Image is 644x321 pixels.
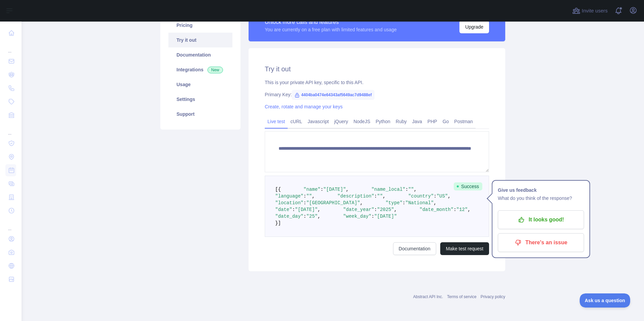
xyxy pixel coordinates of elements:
[305,116,331,127] a: Javascript
[386,200,402,206] span: "type"
[275,220,278,226] span: }
[265,104,343,109] a: Create, rotate and manage your keys
[168,33,232,47] a: Try it out
[5,40,16,54] div: ...
[408,187,414,192] span: ""
[306,193,312,199] span: ""
[306,214,318,219] span: "25"
[278,220,281,226] span: ]
[440,116,452,127] a: Go
[275,193,303,199] span: "language"
[498,233,584,252] button: There's an issue
[406,187,408,192] span: :
[351,116,373,127] a: NodeJS
[374,193,377,199] span: :
[372,214,374,219] span: :
[468,207,470,212] span: ,
[459,21,489,33] button: Upgrade
[452,116,476,127] a: Postman
[360,200,363,206] span: ,
[447,294,476,299] a: Terms of service
[402,200,405,206] span: :
[292,90,375,100] span: 4404ba0474e64343af5649ac7d9488ef
[265,18,397,26] div: Unlock more calls and features
[374,214,397,219] span: "[DATE]"
[275,214,303,219] span: "date_day"
[265,116,288,127] a: Live test
[393,242,436,255] a: Documentation
[440,242,489,255] button: Make test request
[580,293,631,308] iframe: Toggle Customer Support
[481,294,505,299] a: Privacy policy
[408,193,434,199] span: "country"
[168,92,232,107] a: Settings
[503,214,579,225] p: It looks good!
[275,200,303,206] span: "location"
[320,187,323,192] span: :
[374,207,377,212] span: :
[372,187,406,192] span: "name_local"
[207,67,223,73] span: New
[346,187,349,192] span: ,
[414,187,417,192] span: ,
[168,62,232,77] a: Integrations New
[420,207,454,212] span: "date_month"
[265,64,489,74] h2: Try it out
[343,207,374,212] span: "date_year"
[498,186,584,194] h1: Give us feedback
[437,193,448,199] span: "US"
[377,193,383,199] span: ""
[168,47,232,62] a: Documentation
[275,187,278,192] span: [
[168,107,232,121] a: Support
[295,207,318,212] span: "[DATE]"
[303,214,306,219] span: :
[498,210,584,229] button: It looks good!
[454,182,482,190] span: Success
[312,193,315,199] span: ,
[413,294,443,299] a: Abstract API Inc.
[331,116,351,127] a: jQuery
[571,5,609,16] button: Invite users
[456,207,468,212] span: "12"
[394,207,397,212] span: ,
[323,187,346,192] span: "[DATE]"
[582,7,608,15] span: Invite users
[292,207,295,212] span: :
[410,116,425,127] a: Java
[383,193,385,199] span: ,
[5,122,16,136] div: ...
[306,200,360,206] span: "[GEOGRAPHIC_DATA]"
[265,91,489,98] div: Primary Key:
[393,116,410,127] a: Ruby
[303,193,306,199] span: :
[318,207,320,212] span: ,
[503,237,579,248] p: There's an issue
[278,187,281,192] span: {
[453,207,456,212] span: :
[265,79,489,86] div: This is your private API key, specific to this API.
[5,218,16,231] div: ...
[303,200,306,206] span: :
[434,193,437,199] span: :
[168,77,232,92] a: Usage
[168,18,232,33] a: Pricing
[303,187,320,192] span: "name"
[434,200,437,206] span: ,
[498,194,584,202] p: What do you think of the response?
[288,116,305,127] a: cURL
[406,200,434,206] span: "National"
[337,193,374,199] span: "description"
[265,26,397,33] div: You are currently on a free plan with limited features and usage
[448,193,451,199] span: ,
[373,116,393,127] a: Python
[377,207,394,212] span: "2025"
[318,214,320,219] span: ,
[275,207,292,212] span: "date"
[343,214,372,219] span: "week_day"
[425,116,440,127] a: PHP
